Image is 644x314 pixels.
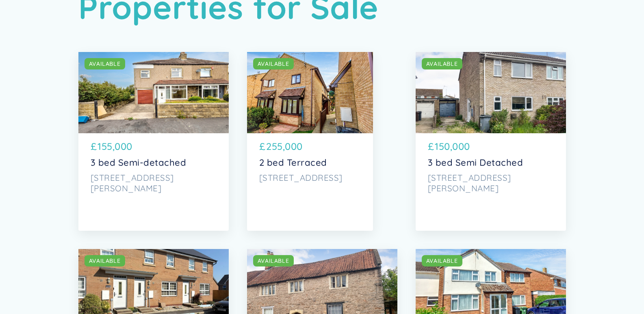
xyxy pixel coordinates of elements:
[428,157,554,168] p: 3 bed Semi Detached
[259,172,361,183] p: [STREET_ADDRESS]
[259,139,266,154] p: £
[259,157,361,168] p: 2 bed Terraced
[91,139,97,154] p: £
[428,139,434,154] p: £
[428,172,554,194] p: [STREET_ADDRESS][PERSON_NAME]
[91,157,217,168] p: 3 bed Semi-detached
[91,172,217,194] p: [STREET_ADDRESS][PERSON_NAME]
[416,52,566,231] a: AVAILABLE£150,0003 bed Semi Detached[STREET_ADDRESS][PERSON_NAME]
[98,139,132,154] p: 155,000
[258,257,289,265] div: AVAILABLE
[426,257,458,265] div: AVAILABLE
[258,60,289,68] div: AVAILABLE
[247,52,373,231] a: AVAILABLE£255,0002 bed Terraced[STREET_ADDRESS]
[426,60,458,68] div: AVAILABLE
[435,139,470,154] p: 150,000
[89,257,121,265] div: AVAILABLE
[266,139,303,154] p: 255,000
[78,52,229,231] a: AVAILABLE£155,0003 bed Semi-detached[STREET_ADDRESS][PERSON_NAME]
[89,60,121,68] div: AVAILABLE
